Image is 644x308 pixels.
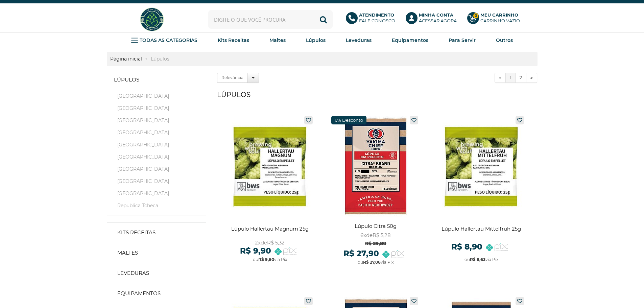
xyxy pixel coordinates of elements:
a: AtendimentoFale conosco [346,12,399,27]
strong: Lúpulos [147,56,173,62]
strong: Maltes [117,250,138,256]
a: Leveduras [346,35,372,45]
a: Kits Receitas [111,226,202,239]
strong: Leveduras [346,37,372,43]
a: [GEOGRAPHIC_DATA] [114,141,199,148]
strong: Para Servir [449,37,476,43]
input: Digite o que você procura [208,10,333,29]
a: Lúpulo Citra 50g [326,113,425,270]
a: Para Servir [449,35,476,45]
b: Minha Conta [419,12,453,18]
p: Acessar agora [419,12,457,24]
strong: Kits Receitas [117,229,156,236]
a: 1 [506,73,516,83]
a: [GEOGRAPHIC_DATA] [114,93,199,99]
b: Meu Carrinho [480,12,518,18]
h1: Lúpulos [217,91,537,104]
a: Kits Receitas [218,35,249,45]
strong: Lúpulos [114,76,139,83]
a: [GEOGRAPHIC_DATA] [114,153,199,160]
a: [GEOGRAPHIC_DATA] [114,166,199,172]
strong: TODAS AS CATEGORIAS [140,37,197,43]
a: Minha ContaAcessar agora [406,12,460,27]
a: Lúpulos [107,73,206,87]
div: Carrinho Vazio [480,18,520,24]
a: Maltes [269,35,286,45]
strong: Equipamentos [117,290,161,297]
button: Buscar [314,10,333,29]
a: Outros [496,35,513,45]
a: 2 [516,73,526,83]
label: Relevância [217,73,248,83]
strong: Maltes [269,37,286,43]
a: Equipamentos [392,35,428,45]
a: Lúpulos [306,35,326,45]
a: Página inicial [107,56,145,62]
a: Republica Tcheca [114,202,199,209]
a: [GEOGRAPHIC_DATA] [114,129,199,136]
a: Maltes [111,246,202,260]
a: Lúpulo Hallertau Mittelfruh 25g [432,113,531,270]
strong: Kits Receitas [218,37,249,43]
p: Fale conosco [359,12,395,24]
strong: Lúpulos [306,37,326,43]
img: Hopfen Haus BrewShop [139,7,165,32]
strong: Outros [496,37,513,43]
a: Lúpulo Hallertau Magnum 25g [220,113,319,270]
a: Equipamentos [111,287,202,300]
a: TODAS AS CATEGORIAS [131,35,197,45]
a: [GEOGRAPHIC_DATA] [114,190,199,197]
b: Atendimento [359,12,394,18]
a: [GEOGRAPHIC_DATA] [114,105,199,112]
a: [GEOGRAPHIC_DATA] [114,117,199,124]
a: Leveduras [111,266,202,280]
strong: 0 [473,13,479,19]
strong: Leveduras [117,270,149,277]
a: [GEOGRAPHIC_DATA] [114,178,199,185]
strong: Equipamentos [392,37,428,43]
